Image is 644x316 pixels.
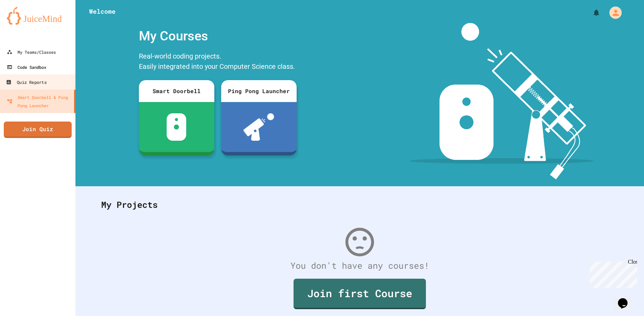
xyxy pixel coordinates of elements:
div: Smart Doorbell [139,80,214,102]
div: My Notifications [580,7,602,18]
iframe: chat widget [615,289,637,309]
div: Real-world coding projects. Easily integrated into your Computer Science class. [135,49,300,75]
div: Code Sandbox [7,63,46,71]
img: sdb-white.svg [167,113,186,141]
div: You don't have any courses! [94,259,625,272]
a: Join Quiz [4,122,72,138]
div: My Account [602,5,623,21]
div: Quiz Reports [6,78,46,87]
div: My Teams/Classes [7,48,56,56]
a: Join first Course [294,279,426,309]
img: logo-orange.svg [7,7,69,25]
div: My Projects [94,191,625,218]
div: My Courses [135,23,300,49]
iframe: chat widget [587,259,637,288]
img: ppl-with-ball.png [243,113,274,141]
div: Smart Doorbell & Ping Pong Launcher [7,93,71,110]
div: Ping Pong Launcher [221,80,297,102]
div: Chat with us now!Close [3,3,47,43]
img: banner-image-my-projects.png [410,23,594,179]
